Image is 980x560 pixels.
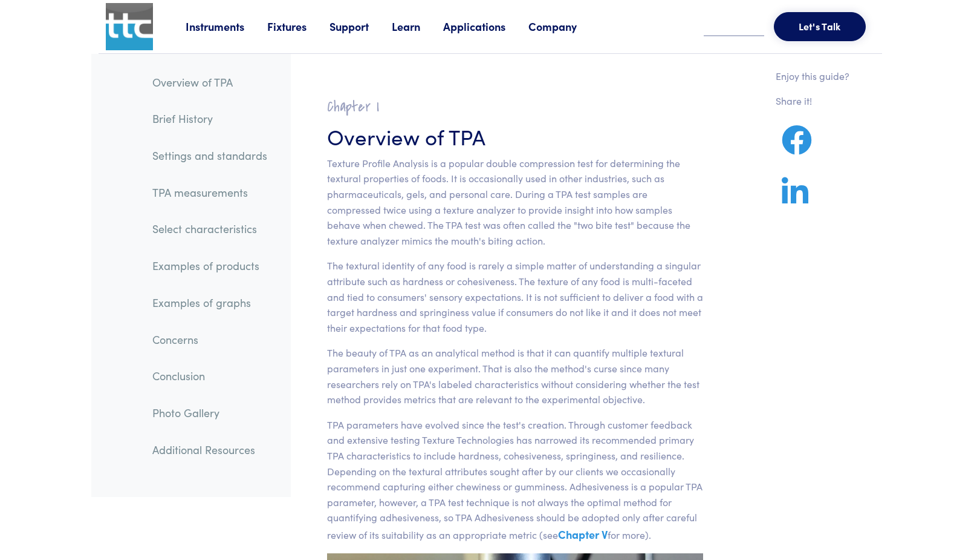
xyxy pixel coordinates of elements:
[143,252,277,280] a: Examples of products
[143,362,277,390] a: Conclusion
[143,289,277,317] a: Examples of graphs
[327,345,704,407] p: The beauty of TPA as an analytical method is that it can quantify multiple textural parameters in...
[392,19,443,34] a: Learn
[776,191,814,206] a: Share on LinkedIn
[776,93,849,109] p: Share it!
[143,105,277,133] a: Brief History
[186,19,267,34] a: Instruments
[327,417,704,544] p: TPA parameters have evolved since the test's creation. Through customer feedback and extensive te...
[143,68,277,96] a: Overview of TPA
[558,527,608,542] a: Chapter V
[327,156,704,249] p: Texture Profile Analysis is a popular double compression test for determining the textural proper...
[143,436,277,464] a: Additional Resources
[443,19,528,34] a: Applications
[776,68,849,84] p: Enjoy this guide?
[267,19,329,34] a: Fixtures
[143,399,277,427] a: Photo Gallery
[106,3,153,50] img: ttc_logo_1x1_v1.0.png
[327,258,704,335] p: The textural identity of any food is rarely a simple matter of understanding a singular attribute...
[774,12,866,41] button: Let's Talk
[528,19,600,34] a: Company
[143,179,277,206] a: TPA measurements
[143,142,277,170] a: Settings and standards
[327,121,704,151] h3: Overview of TPA
[143,326,277,354] a: Concerns
[327,97,704,116] h2: Chapter I
[143,215,277,243] a: Select characteristics
[329,19,392,34] a: Support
